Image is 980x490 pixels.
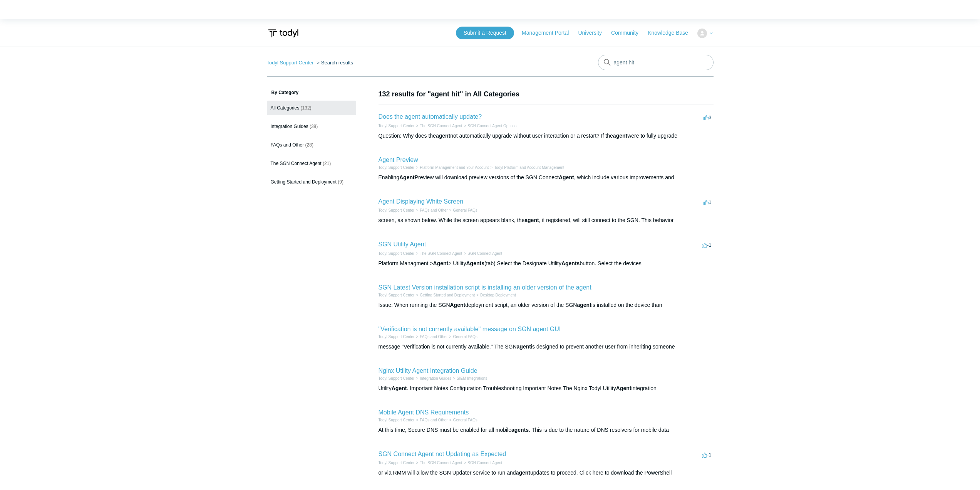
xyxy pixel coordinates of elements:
a: The SGN Connect Agent [420,251,462,256]
em: agent [516,470,530,476]
em: Agents [466,260,484,266]
a: FAQs and Other [420,335,447,339]
span: (9) [338,179,343,185]
li: Desktop Deployment [475,292,516,298]
li: The SGN Connect Agent [414,460,462,466]
h3: By Category [267,89,356,96]
li: SGN Connect Agent [462,460,502,466]
a: Integration Guides (38) [267,119,356,134]
li: Search results [315,60,353,66]
div: Question: Why does the not automatically upgrade without user interaction or a restart? If the we... [379,132,714,140]
a: Agent Preview [379,157,418,163]
em: agents [511,427,529,433]
a: The SGN Connect Agent [420,461,462,465]
a: Platform Management and Your Account [420,165,489,170]
a: Todyl Support Center [379,208,415,212]
span: 1 [704,199,711,205]
a: Desktop Deployment [480,293,516,297]
input: Search [598,55,714,70]
a: FAQs and Other [420,418,447,422]
div: Enabling Preview will download preview versions of the SGN Connect , which include various improv... [379,173,714,182]
span: FAQs and Other [271,142,304,148]
a: Mobile Agent DNS Requirements [379,409,469,416]
li: Todyl Support Center [379,375,415,381]
li: Todyl Support Center [379,334,415,340]
em: Agent [433,260,449,266]
a: Todyl Platform and Account Management [494,165,564,170]
span: (132) [301,105,312,111]
li: The SGN Connect Agent [414,251,462,256]
li: FAQs and Other [414,417,447,423]
a: The SGN Connect Agent [420,124,462,128]
li: General FAQs [448,207,477,213]
span: 3 [704,115,711,120]
li: Todyl Support Center [379,251,415,256]
div: Platform Managment > > Utility (tab) Select the Designate Utility button. Select the devices [379,259,714,268]
a: General FAQs [453,335,477,339]
em: Agents [561,260,580,266]
a: Todyl Support Center [379,293,415,297]
a: Getting Started and Deployment (9) [267,175,356,189]
img: Todyl Support Center Help Center home page [267,26,300,40]
div: message "Verification is not currently available." The SGN is designed to prevent another user fr... [379,343,714,351]
div: or via RMM will allow the SGN Updater service to run and updates to proceed. Click here to downlo... [379,469,714,477]
a: Todyl Support Center [379,124,415,128]
li: General FAQs [448,334,477,340]
li: Todyl Support Center [379,123,415,129]
a: SGN Connect Agent not Updating as Expected [379,451,506,457]
em: agent [436,133,450,139]
a: Knowledge Base [648,29,696,37]
li: SIEM Integrations [451,375,487,381]
a: SIEM Integrations [457,376,487,381]
h1: 132 results for "agent hit" in All Categories [379,89,714,99]
a: Todyl Support Center [379,165,415,170]
em: agent [517,344,531,350]
em: agent [577,302,591,308]
a: SGN Connect Agent [467,461,502,465]
li: Getting Started and Deployment [414,292,475,298]
em: Agent [450,302,466,308]
li: FAQs and Other [414,207,447,213]
a: FAQs and Other [420,208,447,212]
a: University [578,29,609,37]
a: Todyl Support Center [379,251,415,256]
a: Todyl Support Center [379,418,415,422]
em: agent [613,133,627,139]
a: Todyl Support Center [379,376,415,381]
span: All Categories [271,105,300,111]
li: Integration Guides [414,375,451,381]
div: screen, as shown below. While the screen appears blank, the , if registered, will still connect t... [379,216,714,224]
a: "Verification is not currently available" message on SGN agent GUI [379,326,561,332]
a: Submit a Request [456,27,514,39]
a: Todyl Support Center [267,60,314,66]
li: General FAQs [448,417,477,423]
em: Agent [616,385,632,391]
span: (28) [305,142,313,148]
div: Issue: When running the SGN deployment script, an older version of the SGN is installed on the de... [379,301,714,309]
li: SGN Connect Agent [462,251,502,256]
a: Management Portal [522,29,576,37]
li: Todyl Platform and Account Management [489,165,564,170]
a: General FAQs [453,208,477,212]
em: Agent [559,174,574,180]
span: Getting Started and Deployment [271,179,337,185]
a: All Categories (132) [267,101,356,115]
em: Agent [392,385,407,391]
li: The SGN Connect Agent [414,123,462,129]
li: Todyl Support Center [379,460,415,466]
a: Does the agent automatically update? [379,113,482,120]
span: -1 [702,452,712,458]
a: Nginx Utility Agent Integration Guide [379,367,477,374]
div: Utility . Important Notes Configuration Troubleshooting Important Notes The Nginx Todyl Utility i... [379,384,714,392]
a: Todyl Support Center [379,461,415,465]
em: agent [524,217,539,223]
a: SGN Latest Version installation script is installing an older version of the agent [379,284,591,291]
li: Platform Management and Your Account [414,165,489,170]
span: Integration Guides [271,124,308,129]
span: The SGN Connect Agent [271,161,322,166]
a: Getting Started and Deployment [420,293,475,297]
a: Todyl Support Center [379,335,415,339]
